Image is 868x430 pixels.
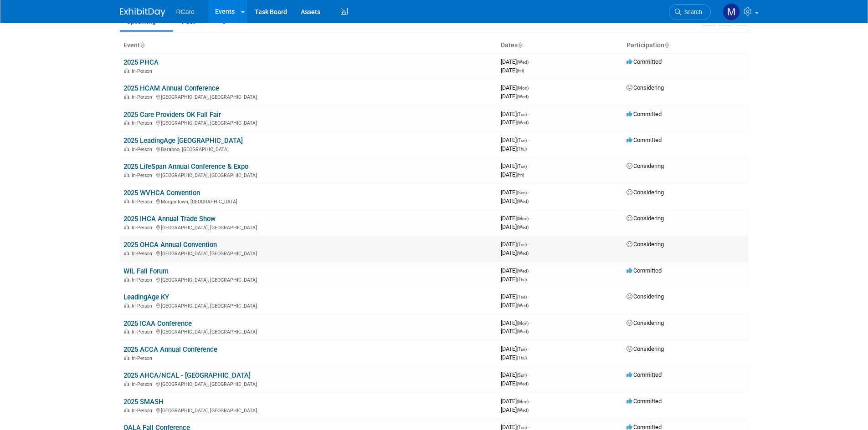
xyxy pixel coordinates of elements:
div: [GEOGRAPHIC_DATA], [GEOGRAPHIC_DATA] [123,171,493,178]
span: Committed [627,267,662,274]
span: (Thu) [517,277,527,282]
span: [DATE] [501,302,529,309]
span: Search [681,9,702,15]
span: [DATE] [501,380,529,387]
a: 2025 OHCA Annual Convention [123,241,217,249]
span: [DATE] [501,328,529,334]
span: - [530,398,531,405]
th: Event [120,38,497,53]
span: [DATE] [501,215,531,222]
a: 2025 ACCA Annual Conference [123,345,217,354]
span: [DATE] [501,371,529,378]
img: In-Person Event [124,381,129,386]
img: In-Person Event [124,355,129,360]
span: Committed [627,371,662,378]
div: [GEOGRAPHIC_DATA], [GEOGRAPHIC_DATA] [123,223,493,231]
span: (Tue) [517,425,527,430]
div: [GEOGRAPHIC_DATA], [GEOGRAPHIC_DATA] [123,93,493,100]
span: (Tue) [517,294,527,299]
span: [DATE] [501,241,529,248]
span: [DATE] [501,171,524,178]
a: 2025 IHCA Annual Trade Show [123,215,216,223]
span: In-Person [132,408,155,414]
span: (Fri) [517,172,524,177]
span: In-Person [132,277,155,283]
span: [DATE] [501,137,529,143]
span: Considering [627,189,664,196]
span: (Tue) [517,164,527,169]
span: (Fri) [517,68,524,73]
span: [DATE] [501,398,531,405]
span: [DATE] [501,93,529,100]
a: 2025 HCAM Annual Conference [123,84,219,92]
span: (Tue) [517,112,527,117]
span: In-Person [132,172,155,178]
span: (Wed) [517,120,529,125]
span: (Wed) [517,329,529,334]
div: [GEOGRAPHIC_DATA], [GEOGRAPHIC_DATA] [123,119,493,126]
img: In-Person Event [124,408,129,412]
span: Considering [627,345,664,352]
span: (Thu) [517,355,527,360]
span: Considering [627,319,664,326]
span: [DATE] [501,223,529,230]
span: [DATE] [501,162,529,169]
span: [DATE] [501,119,529,126]
span: (Mon) [517,399,529,404]
span: Committed [627,111,662,117]
span: (Wed) [517,251,529,256]
span: (Thu) [517,147,527,152]
span: (Wed) [517,268,529,273]
span: [DATE] [501,406,529,413]
img: ExhibitDay [120,8,165,17]
span: In-Person [132,251,155,257]
img: In-Person Event [124,172,129,177]
span: [DATE] [501,189,529,196]
a: 2025 ICAA Conference [123,319,192,328]
span: [DATE] [501,58,531,65]
th: Participation [623,38,749,53]
span: (Mon) [517,216,529,221]
a: 2025 LifeSpan Annual Conference & Expo [123,162,248,171]
img: In-Person Event [124,251,129,255]
span: In-Person [132,120,155,126]
span: (Wed) [517,94,529,99]
span: (Tue) [517,347,527,352]
a: 2025 PHCA [123,58,159,66]
span: - [528,345,529,352]
span: (Tue) [517,138,527,143]
span: (Wed) [517,60,529,65]
span: Considering [627,84,664,91]
span: (Wed) [517,303,529,308]
span: In-Person [132,199,155,205]
span: (Mon) [517,86,529,91]
img: Mila Vasquez [723,3,740,20]
div: [GEOGRAPHIC_DATA], [GEOGRAPHIC_DATA] [123,328,493,335]
img: In-Person Event [124,199,129,203]
a: WIL Fall Forum [123,267,169,275]
img: In-Person Event [124,68,129,73]
a: Search [669,4,711,20]
span: (Sun) [517,373,527,378]
img: In-Person Event [124,277,129,282]
span: In-Person [132,225,155,231]
span: In-Person [132,329,155,335]
div: Morgantown, [GEOGRAPHIC_DATA] [123,197,493,205]
span: RCare [176,8,195,15]
img: In-Person Event [124,147,129,151]
span: [DATE] [501,249,529,256]
a: Sort by Start Date [518,41,522,49]
span: (Wed) [517,381,529,386]
span: In-Person [132,303,155,309]
span: Considering [627,241,664,248]
div: [GEOGRAPHIC_DATA], [GEOGRAPHIC_DATA] [123,302,493,309]
span: In-Person [132,381,155,387]
span: - [530,267,531,274]
span: - [528,189,529,196]
span: - [528,293,529,300]
img: In-Person Event [124,225,129,229]
span: - [530,319,531,326]
a: 2025 WVHCA Convention [123,189,200,197]
div: Baraboo, [GEOGRAPHIC_DATA] [123,145,493,152]
span: - [528,137,529,143]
